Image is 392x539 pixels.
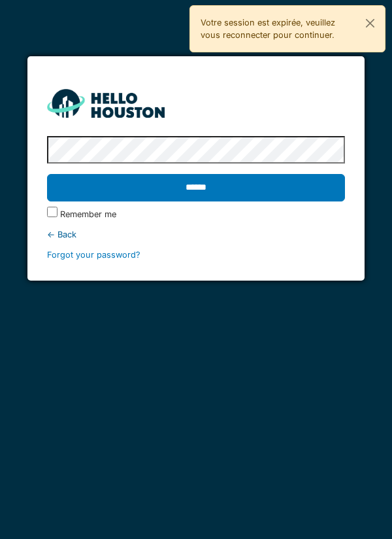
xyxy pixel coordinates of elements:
[189,5,385,52] div: Votre session est expirée, veuillez vous reconnecter pour continuer.
[47,228,346,241] div: ← Back
[60,208,116,220] label: Remember me
[47,89,165,117] img: HH_line-BYnF2_Hg.png
[355,6,385,41] button: Close
[47,250,140,260] a: Forgot your password?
